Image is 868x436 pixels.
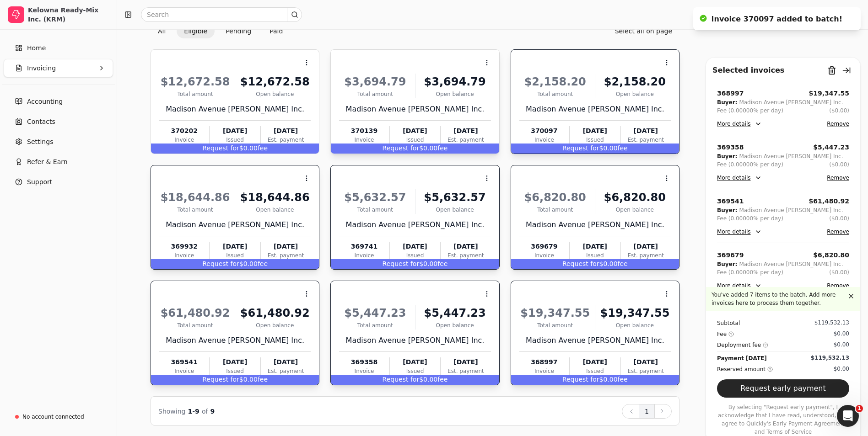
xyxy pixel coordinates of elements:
div: Madison Avenue [PERSON_NAME] Inc. [339,104,491,115]
span: Request for [202,376,239,383]
div: Est. payment [261,251,311,260]
span: Request for [383,376,420,383]
div: Madison Avenue [PERSON_NAME] Inc. [739,206,843,214]
div: No account connected [22,413,84,421]
span: fee [258,260,268,267]
div: [DATE] [621,357,671,367]
div: Invoice [339,367,389,375]
button: $19,347.55 [809,89,849,98]
div: $0.00 [151,144,319,154]
div: [DATE] [261,357,311,367]
div: Open balance [419,206,491,214]
div: Buyer: [717,260,737,268]
div: $18,644.86 [239,189,311,206]
span: 1 [856,405,863,412]
div: $119,532.13 [814,319,849,327]
span: fee [618,376,628,383]
a: No account connected [4,409,113,425]
div: ($0.00) [829,106,849,115]
div: $19,347.55 [599,305,671,321]
div: 369679 [519,242,569,251]
div: $19,347.55 [519,305,591,321]
div: 370097 [519,126,569,136]
div: [DATE] [390,126,440,136]
div: Selected invoices [712,65,784,76]
div: Open balance [419,90,491,98]
p: You've added 7 items to the batch. Add more invoices here to process them together. [712,291,846,307]
button: Remove [827,172,849,183]
button: More details [717,172,762,183]
div: [DATE] [210,242,260,251]
span: fee [258,376,268,383]
div: $0.00 [151,259,319,269]
div: $0.00 [331,144,499,154]
span: Request for [562,144,599,152]
div: Est. payment [621,367,671,375]
button: Request early payment [717,379,849,398]
span: Contacts [27,117,55,127]
span: fee [258,144,268,152]
span: Request for [383,144,420,152]
span: Settings [27,137,53,147]
button: Refer & Earn [4,153,113,171]
div: ($0.00) [829,214,849,223]
div: [DATE] [570,357,620,367]
div: $0.00 [834,330,849,338]
span: fee [618,260,628,267]
button: ($0.00) [829,160,849,169]
div: Invoice [159,251,209,260]
div: Total amount [159,90,231,98]
div: Madison Avenue [PERSON_NAME] Inc. [159,335,311,346]
button: ($0.00) [829,268,849,276]
div: Madison Avenue [PERSON_NAME] Inc. [739,152,843,160]
div: Buyer: [717,98,737,106]
span: Home [27,43,46,53]
div: $6,820.80 [519,189,591,206]
div: Open balance [599,321,671,330]
div: Madison Avenue [PERSON_NAME] Inc. [159,104,311,115]
span: Request for [202,260,239,267]
div: Open balance [239,321,311,330]
div: Est. payment [261,136,311,144]
button: Paid [262,24,290,38]
span: Showing [158,408,185,415]
div: Invoice [339,251,389,260]
div: Total amount [519,206,591,214]
div: [DATE] [390,242,440,251]
div: 369358 [339,357,389,367]
span: Refer & Earn [27,157,68,167]
div: Total amount [339,206,411,214]
div: Total amount [339,321,411,330]
button: $61,480.92 [809,197,849,206]
span: fee [437,260,447,267]
button: More details [717,280,762,291]
div: [DATE] [441,357,491,367]
span: fee [618,144,628,152]
button: All [151,24,173,38]
div: Madison Avenue [PERSON_NAME] Inc. [339,335,491,346]
div: Buyer: [717,206,737,214]
span: Accounting [27,97,63,106]
button: $6,820.80 [813,250,849,260]
div: $0.00 [331,259,499,269]
div: Open balance [239,90,311,98]
div: [DATE] [570,242,620,251]
div: 370202 [159,126,209,136]
div: $3,694.79 [419,74,491,90]
div: [DATE] [441,242,491,251]
span: Request for [562,376,599,383]
iframe: Intercom live chat [837,405,859,427]
div: 368997 [717,89,744,98]
span: Invoicing [27,64,56,73]
div: Madison Avenue [PERSON_NAME] Inc. [159,219,311,230]
div: Total amount [159,321,231,330]
span: Request for [562,260,599,267]
div: Total amount [519,321,591,330]
div: Fee [717,330,734,339]
div: $0.00 [834,365,849,373]
div: [DATE] [261,126,311,136]
div: Invoice 370097 added to batch! [712,14,842,25]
